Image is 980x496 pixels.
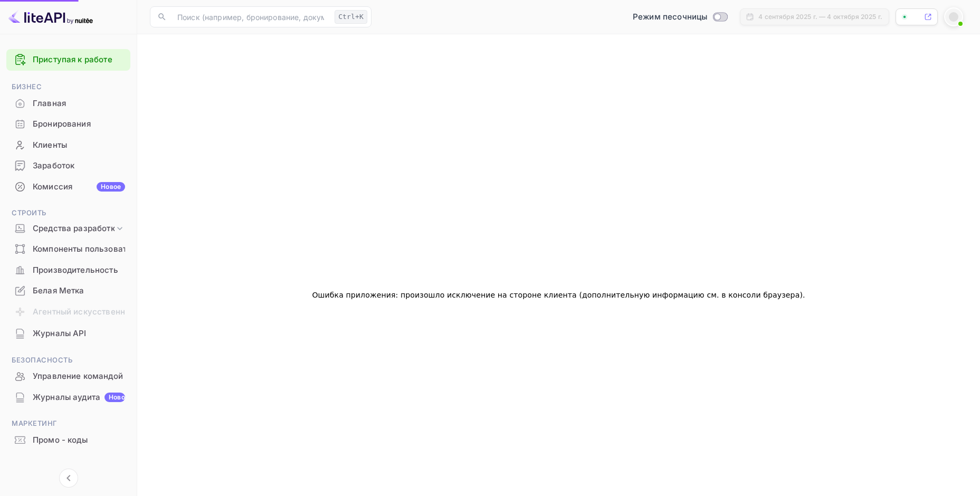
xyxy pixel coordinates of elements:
div: Компоненты пользовательского интерфейса [6,239,130,260]
a: Белая Метка [6,281,130,300]
div: КомиссияНовое [6,177,130,197]
div: Белая Метка [6,281,130,301]
div: Главная [6,93,130,114]
ya-tr-span: Бронирования [33,118,91,130]
ya-tr-span: Заработок [33,160,74,172]
div: Промо - коды [6,430,130,451]
ya-tr-span: Строить [12,208,46,217]
ya-tr-span: Ошибка приложения: произошло исключение на стороне клиента (дополнительную информацию см. в консо... [312,291,803,299]
div: Производительность [6,260,130,281]
div: Журналы API [6,323,130,344]
a: Компоненты пользовательского интерфейса [6,239,130,259]
div: Клиенты [6,135,130,156]
ya-tr-span: Главная [33,98,66,110]
ya-tr-span: . [803,291,805,299]
img: Логотип LiteAPI [8,8,93,25]
ya-tr-span: Ctrl+K [338,13,364,21]
div: Средства разработки [6,220,130,238]
a: Журналы аудитаНовое [6,387,130,407]
ya-tr-span: Журналы аудита [33,392,100,404]
a: Производительность [6,260,130,280]
ya-tr-span: Приступая к работе [33,54,112,64]
div: Журналы аудитаНовое [6,387,130,408]
ya-tr-span: Белая Метка [33,285,84,297]
button: Свернуть навигацию [59,469,78,488]
div: Бронирования [6,114,130,135]
a: Управление командой [6,366,130,386]
ya-tr-span: Компоненты пользовательского интерфейса [33,243,214,255]
a: Приступая к работе [33,54,125,66]
ya-tr-span: Комиссия [33,181,72,193]
a: КомиссияНовое [6,177,130,196]
ya-tr-span: 4 сентября 2025 г. — 4 октября 2025 г. [758,13,882,21]
div: Приступая к работе [6,49,130,71]
ya-tr-span: Новое [109,393,129,401]
ya-tr-span: Режим песочницы [633,12,707,22]
ya-tr-span: Промо - коды [33,434,88,446]
ya-tr-span: Новое [101,183,121,190]
a: Клиенты [6,135,130,155]
ya-tr-span: Средства разработки [33,223,120,235]
div: Заработок [6,156,130,176]
a: Бронирования [6,114,130,133]
a: Промо - коды [6,430,130,450]
a: Главная [6,93,130,113]
input: Поиск (например, бронирование, документация) [171,6,330,27]
div: Управление командой [6,366,130,387]
a: Журналы API [6,323,130,343]
ya-tr-span: Клиенты [33,139,67,151]
ya-tr-span: Безопасность [12,356,72,364]
ya-tr-span: Маркетинг [12,419,58,427]
ya-tr-span: Производительность [33,264,118,276]
ya-tr-span: Журналы API [33,328,87,340]
ya-tr-span: Управление командой [33,370,123,383]
a: Заработок [6,156,130,175]
div: Переключиться в производственный режим [629,11,731,23]
ya-tr-span: Бизнес [12,82,42,91]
